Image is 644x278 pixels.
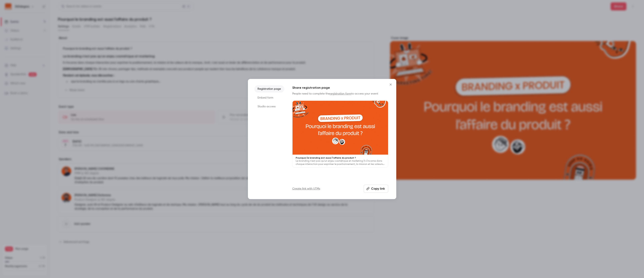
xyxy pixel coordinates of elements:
a: Create link with UTMs [292,187,320,191]
p: Le branding n'est pas qu'un enjeu cosmétique et marketing Il s’incarne dans chaque interaction po... [296,159,385,166]
p: Pourquoi le branding est aussi l'affaire du produit ? [296,156,385,159]
li: Registration page [254,85,284,93]
p: People need to complete the to access your event [292,92,388,96]
li: Studio access [254,103,284,110]
li: Embed form [254,94,284,101]
button: Close [387,81,395,89]
button: Copy link [364,185,388,193]
a: registration form [330,92,351,95]
a: Pourquoi le branding est aussi l'affaire du produit ?Le branding n'est pas qu'un enjeu cosmétique... [292,101,388,168]
h1: Share registration page [292,85,388,90]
